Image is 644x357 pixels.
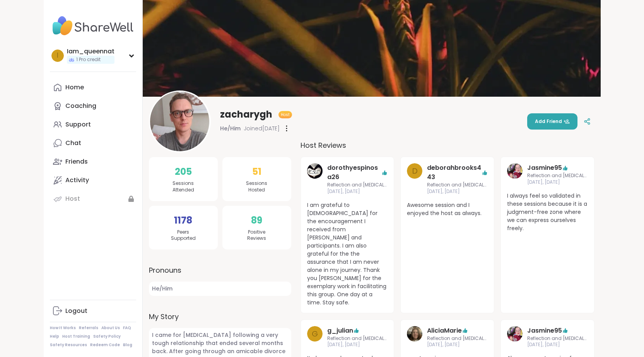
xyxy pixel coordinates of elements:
[327,342,388,348] span: [DATE], [DATE]
[507,163,523,186] a: Jasmine95
[220,108,272,121] span: zacharygh
[312,328,318,340] span: g
[57,51,58,61] span: I
[527,335,588,342] span: Reflection and [MEDICAL_DATA]
[507,192,588,232] span: I always feel so validated in these sessions because it is a judgment-free zone where we can expr...
[407,326,422,342] img: AliciaMarie
[65,157,88,166] div: Friends
[246,180,267,193] span: Sessions Hosted
[307,163,323,179] img: dorothyespinosa26
[535,118,570,125] span: Add Friend
[50,302,136,320] a: Logout
[65,176,89,184] div: Activity
[93,334,121,339] a: Safety Policy
[175,165,192,179] span: 205
[65,139,81,147] div: Chat
[427,188,488,195] span: [DATE], [DATE]
[79,325,98,331] a: Referrals
[65,102,96,110] div: Coaching
[247,229,266,242] span: Positive Reviews
[76,56,101,63] span: 1 Pro credit
[65,120,91,129] div: Support
[307,201,388,307] span: I am grateful to [DEMOGRAPHIC_DATA] for the encouragement I received from [PERSON_NAME] and parti...
[171,229,196,242] span: Peers Supported
[50,134,136,152] a: Chat
[251,214,262,227] span: 89
[527,113,577,130] button: Add Friend
[220,125,241,132] span: He/Him
[50,12,136,39] img: ShareWell Nav Logo
[149,265,291,275] label: Pronouns
[327,326,353,335] a: g_julian
[407,163,422,195] a: d
[527,326,562,335] a: Jasmine95
[407,326,422,348] a: AliciaMarie
[412,165,418,177] span: d
[90,342,120,348] a: Redeem Code
[50,342,87,348] a: Safety Resources
[281,112,290,118] span: Host
[123,325,131,331] a: FAQ
[65,307,87,315] div: Logout
[149,311,291,322] label: My Story
[50,325,76,331] a: How It Works
[427,326,462,335] a: AliciaMarie
[173,180,194,193] span: Sessions Attended
[307,163,323,195] a: dorothyespinosa26
[427,335,488,342] span: Reflection and [MEDICAL_DATA]
[427,342,488,348] span: [DATE], [DATE]
[174,214,192,227] span: 1178
[50,171,136,190] a: Activity
[244,125,280,132] span: Joined [DATE]
[65,83,84,92] div: Home
[123,342,132,348] a: Blog
[407,201,488,217] span: Awesome session and I enjoyed the host as always.
[101,325,120,331] a: About Us
[527,179,588,186] span: [DATE], [DATE]
[50,152,136,171] a: Friends
[427,182,488,188] span: Reflection and [MEDICAL_DATA]
[50,334,59,339] a: Help
[150,92,210,151] img: zacharygh
[527,342,588,348] span: [DATE], [DATE]
[327,188,388,195] span: [DATE], [DATE]
[327,335,388,342] span: Reflection and [MEDICAL_DATA]
[67,47,114,56] div: Iam_queennat
[50,78,136,97] a: Home
[62,334,90,339] a: Host Training
[307,326,323,348] a: g
[507,326,523,348] a: Jasmine95
[50,97,136,115] a: Coaching
[427,163,482,182] a: deborahbrooks443
[327,182,388,188] span: Reflection and [MEDICAL_DATA]
[527,163,562,173] a: Jasmine95
[507,163,523,179] img: Jasmine95
[507,326,523,342] img: Jasmine95
[527,173,588,179] span: Reflection and [MEDICAL_DATA]
[65,195,80,203] div: Host
[327,163,382,182] a: dorothyespinosa26
[252,165,261,179] span: 51
[50,115,136,134] a: Support
[149,282,291,296] span: He/Him
[50,190,136,208] a: Host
